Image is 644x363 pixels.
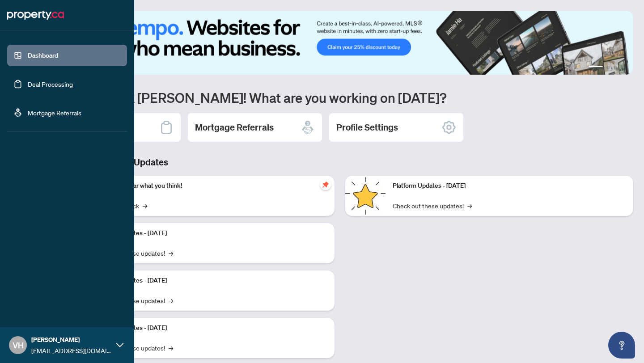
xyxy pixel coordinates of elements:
img: Slide 0 [47,11,633,75]
button: Open asap [608,332,635,359]
img: logo [7,8,64,22]
span: → [169,248,173,258]
button: 3 [614,66,617,69]
span: VH [13,339,24,351]
h3: Brokerage & Industry Updates [47,156,633,169]
span: → [169,295,173,305]
span: → [143,201,147,211]
a: Mortgage Referrals [28,109,81,117]
h1: Welcome back [PERSON_NAME]! What are you working on [DATE]? [47,89,633,106]
p: We want to hear what you think! [94,181,327,191]
button: 1 [589,66,603,69]
img: Platform Updates - June 23, 2025 [345,176,386,216]
a: Deal Processing [28,80,73,88]
a: Dashboard [28,51,58,59]
span: → [169,343,173,353]
p: Platform Updates - [DATE] [94,323,327,333]
button: 4 [621,66,624,69]
h2: Mortgage Referrals [195,121,274,134]
h2: Profile Settings [336,121,398,134]
p: Platform Updates - [DATE] [393,181,626,191]
span: [PERSON_NAME] [31,335,112,345]
span: → [467,201,472,211]
span: [EMAIL_ADDRESS][DOMAIN_NAME] [31,346,112,355]
p: Platform Updates - [DATE] [94,276,327,286]
span: pushpin [320,179,331,190]
a: Check out these updates!→ [393,201,472,211]
button: 2 [606,66,610,69]
p: Platform Updates - [DATE] [94,228,327,238]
